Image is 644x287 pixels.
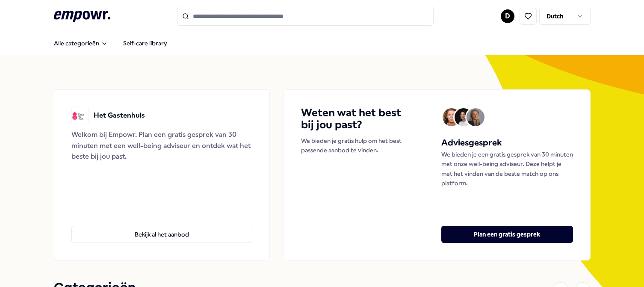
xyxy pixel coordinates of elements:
button: D [501,9,514,23]
img: Het Gastenhuis [71,107,89,124]
a: Bekijk al het aanbod [71,212,253,243]
img: Avatar [455,108,473,126]
img: Avatar [467,108,484,126]
input: Search for products, categories or subcategories [177,7,434,26]
button: Plan een gratis gesprek [441,226,573,243]
div: Welkom bij Empowr. Plan een gratis gesprek van 30 minuten met een well-being adviseur en ontdek w... [71,129,253,162]
p: Het Gastenhuis [94,110,145,121]
nav: Main [47,35,174,52]
button: Bekijk al het aanbod [71,226,253,243]
a: Self-care library [116,35,174,52]
button: Alle categorieën [47,35,115,52]
p: We bieden je een gratis gesprek van 30 minuten met onze well-being adviseur. Deze helpt je met he... [441,150,573,188]
h4: Weten wat het best bij jou past? [301,107,406,131]
p: We bieden je gratis hulp om het best passende aanbod te vinden. [301,136,406,155]
img: Avatar [443,108,461,126]
h5: Adviesgesprek [441,136,573,150]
